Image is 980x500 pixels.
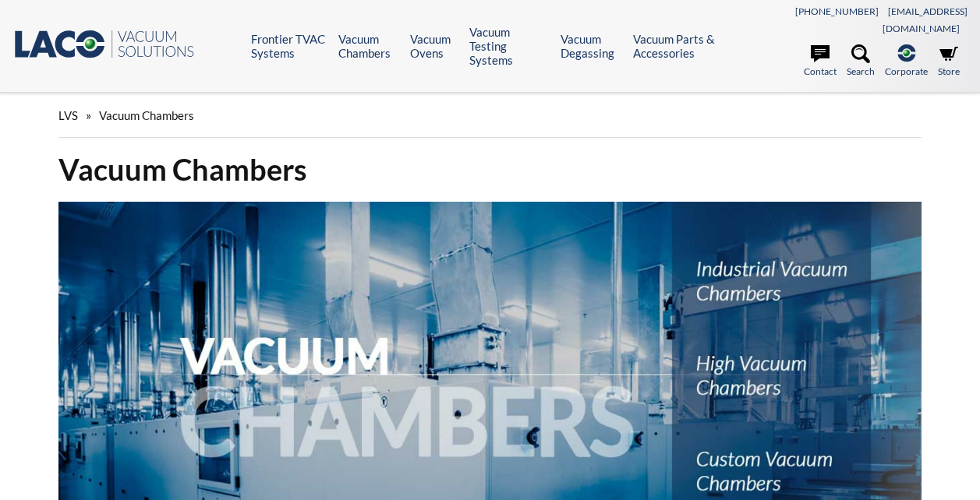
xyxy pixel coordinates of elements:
a: Vacuum Chambers [338,32,398,60]
span: Vacuum Chambers [99,108,194,122]
a: Search [847,44,875,79]
a: [PHONE_NUMBER] [795,5,879,17]
a: Vacuum Testing Systems [469,25,549,67]
div: » [58,93,922,138]
a: Vacuum Parts & Accessories [633,32,725,60]
a: Vacuum Ovens [410,32,458,60]
a: Vacuum Degassing [561,32,621,60]
span: Corporate [885,64,928,79]
a: Frontier TVAC Systems [251,32,327,60]
a: Contact [804,44,837,79]
span: LVS [58,108,78,122]
h1: Vacuum Chambers [58,150,922,188]
a: [EMAIL_ADDRESS][DOMAIN_NAME] [883,5,968,34]
a: Store [938,44,960,79]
